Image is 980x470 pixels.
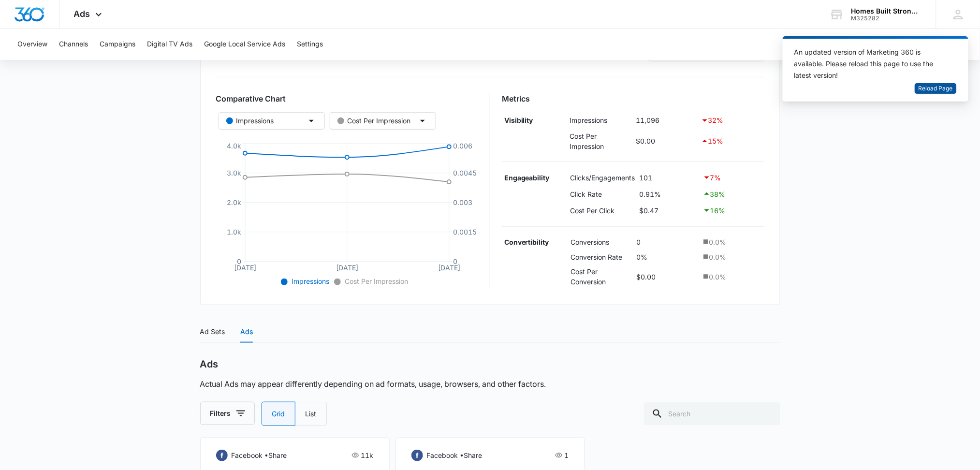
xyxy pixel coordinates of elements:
button: Settings [297,29,323,60]
tspan: 0.0015 [453,228,477,236]
h3: Comparative Chart [216,93,479,104]
div: Ad Sets [200,326,225,337]
tspan: 0.006 [453,142,472,150]
strong: Engageability [504,174,550,182]
td: $0.47 [637,202,701,219]
p: 11k [361,450,374,461]
div: 38 % [703,188,762,200]
p: Actual Ads may appear differently depending on ad formats, usage, browsers, and other factors. [200,378,546,390]
img: facebook [216,450,228,461]
tspan: 1.0k [227,228,241,236]
strong: Visibility [504,116,533,124]
div: Impressions [226,116,274,126]
td: $0.00 [634,129,699,154]
tspan: 0.003 [453,198,472,206]
h2: Ads [200,358,219,370]
button: Overview [17,29,47,60]
button: Channels [59,29,88,60]
button: Cost Per Impression [330,112,436,130]
td: Cost Per Click [568,202,637,219]
tspan: 3.0k [227,169,241,177]
div: 32 % [701,115,761,126]
div: Ads [241,326,253,337]
div: 0.0 % [702,237,762,247]
span: Impressions [290,277,329,285]
tspan: [DATE] [234,264,256,272]
td: Clicks/Engagements [568,170,637,186]
button: Google Local Service Ads [204,29,285,60]
div: account name [851,7,922,15]
td: 101 [637,170,701,186]
div: 0.0 % [702,272,762,282]
div: Cost Per Impression [337,116,411,126]
tspan: 4.0k [227,142,241,150]
label: List [295,402,327,426]
p: facebook • share [427,450,483,461]
button: Filters [200,402,255,425]
span: Reload Page [919,84,953,93]
td: Cost Per Conversion [568,264,634,289]
td: 11,096 [634,112,699,129]
td: Conversions [568,235,634,250]
td: Impressions [568,112,634,129]
label: Grid [262,402,295,426]
div: 7 % [703,172,762,183]
span: Ads [74,9,90,19]
td: Cost Per Impression [568,129,634,154]
td: Click Rate [568,186,637,202]
td: 0 [634,235,699,250]
tspan: 0 [453,257,457,265]
div: 16 % [703,205,762,216]
span: Cost Per Impression [343,277,408,285]
div: 0.0 % [702,252,762,262]
div: account id [851,15,922,22]
div: An updated version of Marketing 360 is available. Please reload this page to use the latest version! [794,46,945,81]
tspan: [DATE] [438,264,460,272]
h3: Metrics [502,93,764,104]
tspan: 0.0045 [453,169,477,177]
td: Conversion Rate [568,250,634,264]
p: facebook • share [232,450,287,461]
button: Campaigns [100,29,135,60]
button: Impressions [219,112,325,130]
tspan: [DATE] [336,264,358,272]
td: $0.00 [634,264,699,289]
img: facebook [411,450,423,461]
td: 0.91% [637,186,701,202]
p: 1 [565,450,569,461]
button: Digital TV Ads [147,29,192,60]
td: 0% [634,250,699,264]
input: Search [644,402,780,426]
strong: Convertibility [504,238,549,246]
button: Reload Page [915,83,957,94]
tspan: 2.0k [227,198,241,206]
div: 15 % [701,135,761,147]
tspan: 0 [237,257,241,265]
